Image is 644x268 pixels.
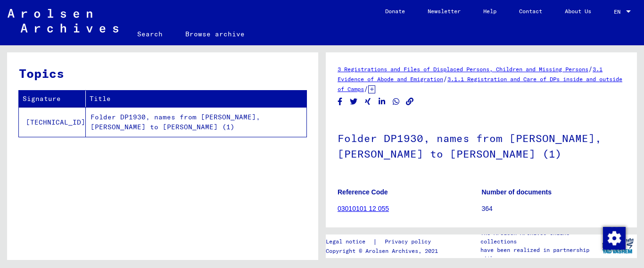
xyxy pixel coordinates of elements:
[338,66,588,73] a: 3 Registrations and Files of Displaced Persons, Children and Missing Persons
[19,107,86,137] td: [TECHNICAL_ID]
[349,96,359,108] button: Share on Twitter
[363,96,373,108] button: Share on Xing
[603,227,626,250] img: Change consent
[600,234,636,258] img: yv_logo.png
[8,9,118,33] img: Arolsen_neg.svg
[603,226,625,249] div: Change consent
[326,237,373,247] a: Legal notice
[614,8,624,15] span: EN
[480,246,598,263] p: have been realized in partnership with
[338,188,388,196] b: Reference Code
[443,75,447,83] span: /
[482,204,626,214] p: 364
[338,75,622,92] a: 3.1.1 Registration and Care of DPs inside and outside of Camps
[338,117,625,174] h1: Folder DP1930, names from [PERSON_NAME], [PERSON_NAME] to [PERSON_NAME] (1)
[86,107,306,137] td: Folder DP1930, names from [PERSON_NAME], [PERSON_NAME] to [PERSON_NAME] (1)
[364,84,368,93] span: /
[377,96,387,108] button: Share on LinkedIn
[335,96,345,108] button: Share on Facebook
[174,23,256,45] a: Browse archive
[326,237,442,247] div: |
[19,64,306,83] h3: Topics
[391,96,401,108] button: Share on WhatsApp
[405,96,415,108] button: Copy link
[126,23,174,45] a: Search
[482,188,552,196] b: Number of documents
[338,205,389,212] a: 03010101 12 055
[588,65,593,73] span: /
[377,237,442,247] a: Privacy policy
[480,229,598,246] p: The Arolsen Archives online collections
[326,247,442,255] p: Copyright © Arolsen Archives, 2021
[86,91,306,107] th: Title
[19,91,86,107] th: Signature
